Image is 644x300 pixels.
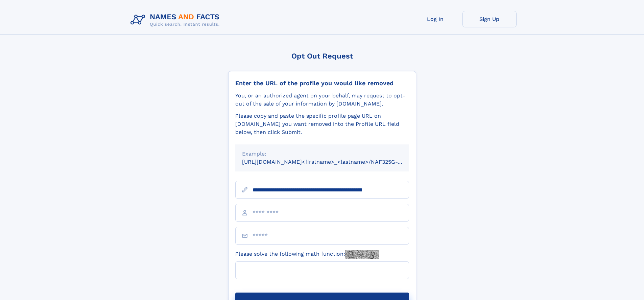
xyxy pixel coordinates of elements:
[408,11,462,27] a: Log In
[228,52,416,60] div: Opt Out Request
[128,11,225,29] img: Logo Names and Facts
[235,92,409,108] div: You, or an authorized agent on your behalf, may request to opt-out of the sale of your informatio...
[235,250,379,259] label: Please solve the following math function:
[242,159,422,165] small: [URL][DOMAIN_NAME]<firstname>_<lastname>/NAF325G-xxxxxxxx
[235,112,409,136] div: Please copy and paste the specific profile page URL on [DOMAIN_NAME] you want removed into the Pr...
[462,11,517,27] a: Sign Up
[235,79,409,87] div: Enter the URL of the profile you would like removed
[242,150,402,158] div: Example:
